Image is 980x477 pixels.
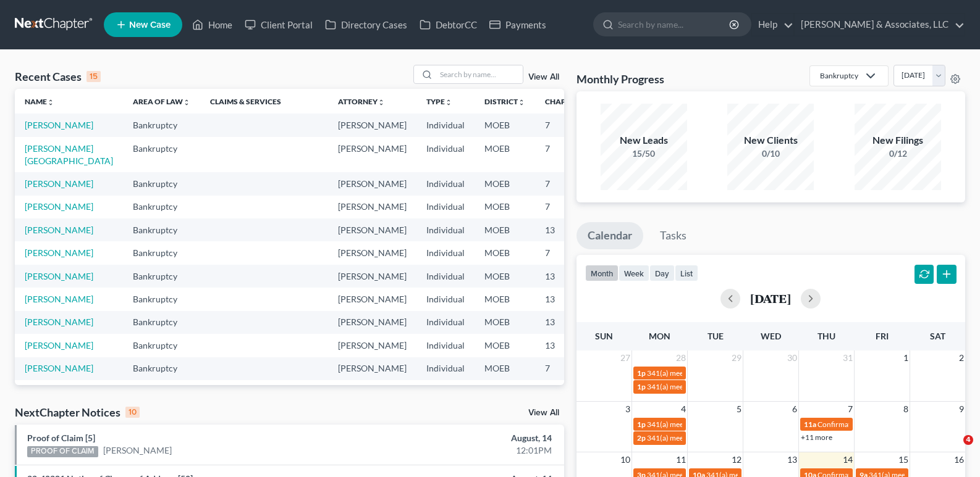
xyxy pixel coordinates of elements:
[436,65,523,83] input: Search by name...
[123,196,200,218] td: Bankruptcy
[484,97,525,106] a: Districtunfold_more
[475,196,535,218] td: MOEB
[15,405,140,420] div: NextChapter Notices
[445,99,452,106] i: unfold_more
[27,446,98,457] div: PROOF OF CLAIM
[416,311,475,334] td: Individual
[200,89,328,114] th: Claims & Services
[750,292,791,305] h2: [DATE]
[647,368,766,378] span: 341(a) meeting for [PERSON_NAME]
[123,288,200,310] td: Bankruptcy
[416,334,475,357] td: Individual
[649,222,698,249] a: Tasks
[535,241,597,264] td: 7
[817,420,958,429] span: Confirmation hearing for [PERSON_NAME]
[475,172,535,195] td: MOEB
[535,114,597,136] td: 7
[378,99,385,106] i: unfold_more
[902,402,910,417] span: 8
[475,218,535,241] td: MOEB
[475,137,535,172] td: MOEB
[416,218,475,241] td: Individual
[735,402,743,417] span: 5
[601,147,687,160] div: 15/50
[25,120,93,130] a: [PERSON_NAME]
[649,331,670,341] span: Mon
[535,334,597,357] td: 13
[25,317,93,327] a: [PERSON_NAME]
[637,420,646,429] span: 1p
[518,99,525,106] i: unfold_more
[637,382,646,391] span: 1p
[647,420,766,429] span: 341(a) meeting for [PERSON_NAME]
[328,265,416,288] td: [PERSON_NAME]
[328,114,416,136] td: [PERSON_NAME]
[385,444,552,457] div: 12:01PM
[958,350,965,365] span: 2
[897,452,910,467] span: 15
[475,357,535,380] td: MOEB
[328,172,416,195] td: [PERSON_NAME]
[328,241,416,264] td: [PERSON_NAME]
[647,433,766,442] span: 341(a) meeting for [PERSON_NAME]
[842,452,854,467] span: 14
[416,265,475,288] td: Individual
[25,247,93,258] a: [PERSON_NAME]
[426,97,452,106] a: Typeunfold_more
[416,241,475,264] td: Individual
[876,331,889,341] span: Fri
[761,331,781,341] span: Wed
[791,402,798,417] span: 6
[647,382,766,391] span: 341(a) meeting for [PERSON_NAME]
[958,402,965,417] span: 9
[25,178,93,189] a: [PERSON_NAME]
[475,241,535,264] td: MOEB
[535,137,597,172] td: 7
[328,380,416,403] td: [PERSON_NAME]
[25,143,113,166] a: [PERSON_NAME][GEOGRAPHIC_DATA]
[528,409,559,417] a: View All
[328,288,416,310] td: [PERSON_NAME]
[416,172,475,195] td: Individual
[328,196,416,218] td: [PERSON_NAME]
[637,433,646,442] span: 2p
[416,196,475,218] td: Individual
[328,334,416,357] td: [PERSON_NAME]
[129,20,171,30] span: New Case
[938,435,968,465] iframe: Intercom live chat
[801,433,832,442] a: +11 more
[535,380,597,403] td: 7
[795,14,965,36] a: [PERSON_NAME] & Associates, LLC
[847,402,854,417] span: 7
[416,380,475,403] td: Individual
[675,265,698,281] button: list
[123,334,200,357] td: Bankruptcy
[618,13,731,36] input: Search by name...
[239,14,319,36] a: Client Portal
[675,350,687,365] span: 28
[25,271,93,281] a: [PERSON_NAME]
[855,133,941,147] div: New Filings
[328,357,416,380] td: [PERSON_NAME]
[601,133,687,147] div: New Leads
[328,218,416,241] td: [PERSON_NAME]
[619,452,632,467] span: 10
[183,99,190,106] i: unfold_more
[123,311,200,334] td: Bankruptcy
[15,69,101,84] div: Recent Cases
[25,294,93,304] a: [PERSON_NAME]
[475,288,535,310] td: MOEB
[786,452,798,467] span: 13
[87,71,101,82] div: 15
[123,137,200,172] td: Bankruptcy
[483,14,552,36] a: Payments
[585,265,619,281] button: month
[103,444,172,457] a: [PERSON_NAME]
[930,331,945,341] span: Sat
[328,311,416,334] td: [PERSON_NAME]
[730,452,743,467] span: 12
[475,334,535,357] td: MOEB
[624,402,632,417] span: 3
[123,218,200,241] td: Bankruptcy
[727,147,814,160] div: 0/10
